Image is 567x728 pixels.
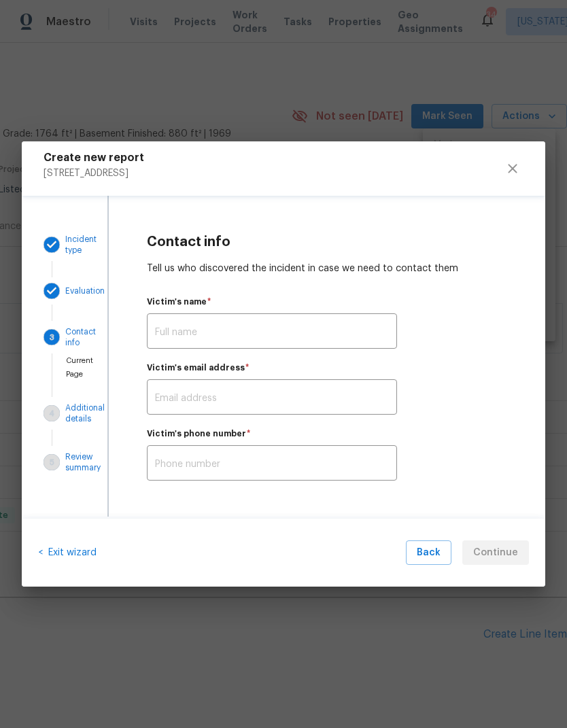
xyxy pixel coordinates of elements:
[496,152,529,185] button: close
[50,334,54,341] text: 3
[147,298,507,306] label: Victim's name
[147,383,397,415] input: Email address
[417,544,441,561] span: Back
[147,430,507,438] label: Victim's phone number
[147,364,507,372] label: Victim's email address
[147,234,507,251] h4: Contact info
[38,397,75,430] button: Additional details
[66,357,93,378] span: Current Page
[50,459,54,466] text: 5
[65,234,97,256] p: Incident type
[44,163,144,178] p: [STREET_ADDRESS]
[44,152,144,163] h5: Create new report
[147,317,397,349] input: Full name
[38,540,97,566] div: <
[65,451,101,473] p: Review summary
[147,449,397,481] input: Phone number
[50,410,54,417] text: 4
[38,321,75,353] button: Contact info
[65,285,105,296] p: Evaluation
[406,540,451,566] button: Back
[65,402,105,424] p: Additional details
[147,262,507,276] p: Tell us who discovered the incident in case we need to contact them
[43,548,97,557] span: Exit wizard
[38,277,75,305] button: Evaluation
[65,326,96,348] p: Contact info
[38,446,75,479] button: Review summary
[38,228,75,261] button: Incident type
